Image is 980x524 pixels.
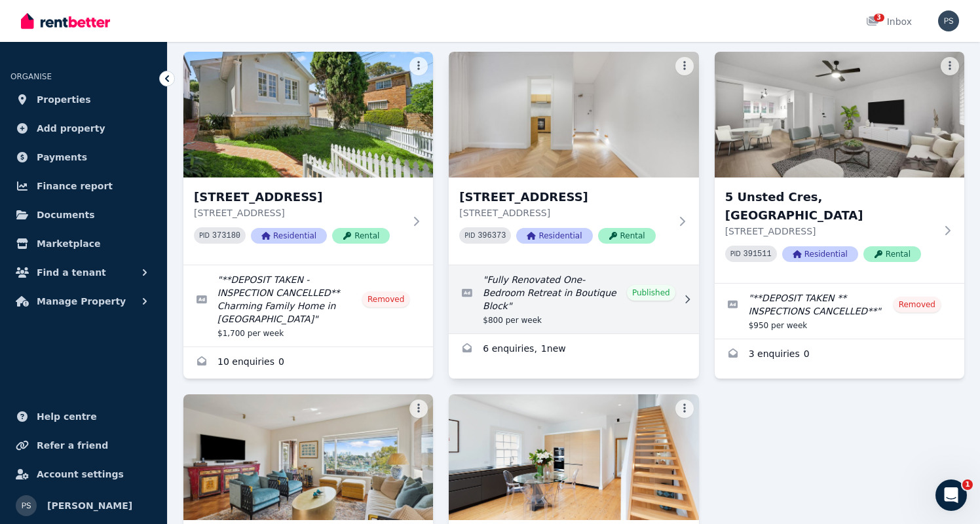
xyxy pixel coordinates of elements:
span: Help centre [37,409,97,424]
button: More options [409,400,428,418]
code: 373180 [212,231,240,240]
span: Documents [37,207,95,223]
a: Payments [10,144,157,170]
span: Rental [332,228,390,244]
img: Paloma Soulos [938,10,959,31]
span: 3 [874,14,884,22]
span: Payments [37,149,87,165]
button: More options [675,57,694,75]
button: More options [409,57,428,75]
a: 4/688 Old South Head Rd, Rose Bay[STREET_ADDRESS][STREET_ADDRESS]PID 396373ResidentialRental [449,52,698,265]
a: Enquiries for 1 Ebsworth Rd, Rose Bay [183,347,433,379]
a: Documents [10,202,157,228]
span: Marketplace [37,236,100,252]
p: [STREET_ADDRESS] [725,225,935,238]
a: Account settings [10,461,157,487]
span: Manage Property [37,293,126,309]
span: Residential [516,228,592,244]
a: Finance report [10,173,157,199]
iframe: Intercom live chat [935,479,967,511]
a: Marketplace [10,231,157,257]
img: 8/38 Fairfax Rd, Bellevue Hill [183,394,433,520]
a: Edit listing: **DEPOSIT TAKEN - INSPECTION CANCELLED** Charming Family Home in Rose Bay [183,265,433,346]
a: Refer a friend [10,432,157,458]
span: Rental [598,228,656,244]
img: Paloma Soulos [16,495,37,516]
img: 12/7 Ithaca Rd, Elizabeth Bay [449,394,698,520]
button: Manage Property [10,288,157,314]
span: Rental [863,246,921,262]
a: Enquiries for 5 Unsted Cres, Hillsdale [715,339,964,371]
small: PID [730,250,741,257]
span: Find a tenant [37,265,106,280]
img: 4/688 Old South Head Rd, Rose Bay [449,52,698,178]
img: 1 Ebsworth Rd, Rose Bay [183,52,433,178]
a: Properties [10,86,157,113]
a: 5 Unsted Cres, Hillsdale5 Unsted Cres, [GEOGRAPHIC_DATA][STREET_ADDRESS]PID 391511ResidentialRental [715,52,964,283]
h3: [STREET_ADDRESS] [194,188,404,206]
span: Refer a friend [37,438,108,453]
small: PID [199,232,210,239]
code: 391511 [744,250,772,259]
button: Find a tenant [10,259,157,286]
span: Residential [782,246,858,262]
p: [STREET_ADDRESS] [459,206,669,219]
small: PID [464,232,475,239]
code: 396373 [478,231,506,240]
a: Enquiries for 4/688 Old South Head Rd, Rose Bay [449,334,698,365]
span: Properties [37,92,91,107]
span: Account settings [37,466,124,482]
a: Add property [10,115,157,141]
h3: [STREET_ADDRESS] [459,188,669,206]
span: Residential [251,228,327,244]
img: RentBetter [21,11,110,31]
span: ORGANISE [10,72,52,81]
a: Edit listing: **DEPOSIT TAKEN ** INSPECTIONS CANCELLED** [715,284,964,339]
span: [PERSON_NAME] [47,498,132,514]
div: Inbox [866,15,912,28]
span: Finance report [37,178,113,194]
p: [STREET_ADDRESS] [194,206,404,219]
button: More options [941,57,959,75]
a: 1 Ebsworth Rd, Rose Bay[STREET_ADDRESS][STREET_ADDRESS]PID 373180ResidentialRental [183,52,433,265]
h3: 5 Unsted Cres, [GEOGRAPHIC_DATA] [725,188,935,225]
a: Help centre [10,403,157,430]
img: 5 Unsted Cres, Hillsdale [715,52,964,178]
span: Add property [37,121,105,136]
button: More options [675,400,694,418]
span: 1 [962,479,973,490]
a: Edit listing: Fully Renovated One-Bedroom Retreat in Boutique Block [449,265,698,333]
